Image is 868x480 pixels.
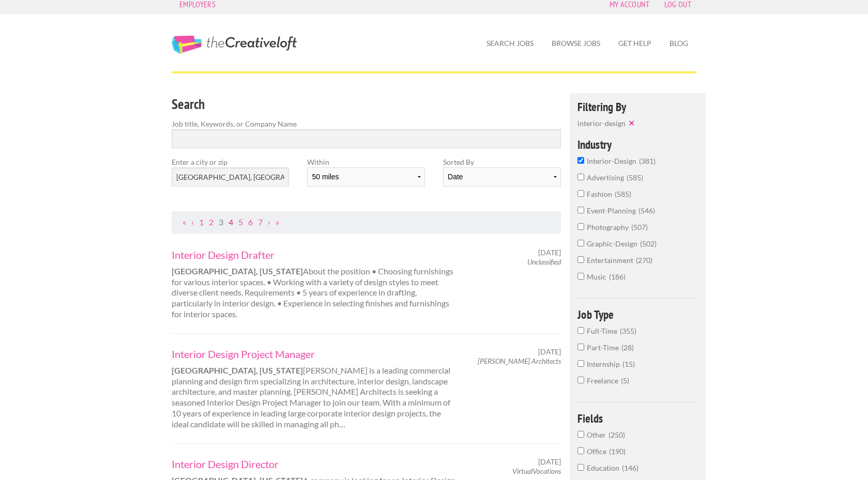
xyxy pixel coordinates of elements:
div: [PERSON_NAME] is a leading commercial planning and design firm specializing in architecture, inte... [163,347,468,430]
span: Internship [587,360,622,368]
strong: [GEOGRAPHIC_DATA], [US_STATE] [172,266,303,276]
a: Interior Design Drafter [172,248,459,261]
input: graphic-design502 [577,240,584,246]
input: Office190 [577,447,584,454]
h3: Search [172,95,561,114]
em: VirtualVocations [512,467,561,475]
button: ✕ [626,118,640,128]
label: Job title, Keywords, or Company Name [172,118,561,129]
span: Office [587,447,609,456]
select: Sort results by [443,167,560,187]
h4: Filtering By [577,101,698,113]
input: music186 [577,273,584,280]
input: Other250 [577,431,584,438]
input: Part-Time28 [577,344,584,350]
span: event-planning [587,206,638,215]
input: photography507 [577,223,584,230]
input: entertainment270 [577,256,584,263]
a: The Creative Loft [172,36,297,54]
span: [DATE] [538,347,561,357]
span: 585 [615,190,631,198]
div: About the position • Choosing furnishings for various interior spaces. • Working with a variety o... [163,248,468,320]
span: photography [587,223,631,231]
span: 585 [627,173,643,182]
span: [DATE] [538,457,561,467]
a: Page 7 [258,217,263,227]
input: Search [172,129,561,148]
h4: Fields [577,412,698,424]
h4: Industry [577,138,698,150]
span: interior-design [587,157,639,165]
a: Previous Page [191,217,194,227]
span: 507 [631,223,648,231]
a: Last Page, Page 39 [276,217,279,227]
a: Page 3 [219,217,223,227]
input: Internship15 [577,360,584,367]
span: 186 [609,272,626,281]
span: fashion [587,190,615,198]
span: [DATE] [538,248,561,257]
a: First Page [182,217,186,227]
a: Interior Design Project Manager [172,347,459,361]
span: advertising [587,173,627,182]
span: Part-Time [587,343,621,352]
a: Browse Jobs [543,32,608,55]
span: 270 [636,256,652,265]
input: fashion585 [577,190,584,197]
a: Page 5 [238,217,243,227]
input: Full-Time355 [577,327,584,334]
span: entertainment [587,256,636,265]
input: Freelance5 [577,377,584,383]
span: 15 [622,360,635,368]
label: Within [307,157,424,167]
a: Get Help [610,32,660,55]
input: advertising585 [577,174,584,180]
em: [PERSON_NAME] Architects [478,357,561,365]
a: Page 1 [199,217,204,227]
span: 28 [621,343,634,352]
span: Education [587,463,622,472]
strong: [GEOGRAPHIC_DATA], [US_STATE] [172,365,303,375]
a: Blog [661,32,696,55]
h4: Job Type [577,308,698,320]
span: Full-Time [587,327,620,335]
label: Sorted By [443,157,560,167]
input: Education146 [577,464,584,471]
span: Freelance [587,376,621,385]
span: graphic-design [587,239,640,248]
a: Page 2 [209,217,214,227]
span: 546 [638,206,655,215]
span: Other [587,430,608,439]
a: Page 4 [229,217,233,227]
span: 146 [622,463,638,472]
a: Interior Design Director [172,457,459,471]
span: 5 [621,376,629,385]
span: 355 [620,327,636,335]
input: event-planning546 [577,207,584,213]
a: Next Page [268,217,270,227]
a: Search Jobs [478,32,542,55]
input: interior-design381 [577,157,584,164]
label: Enter a city or zip [172,157,289,167]
span: interior-design [577,119,626,128]
span: 381 [639,157,656,165]
span: 502 [640,239,657,248]
a: Page 6 [248,217,253,227]
span: music [587,272,609,281]
em: Unclassified [527,257,561,266]
span: 250 [608,430,625,439]
span: 190 [609,447,626,456]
